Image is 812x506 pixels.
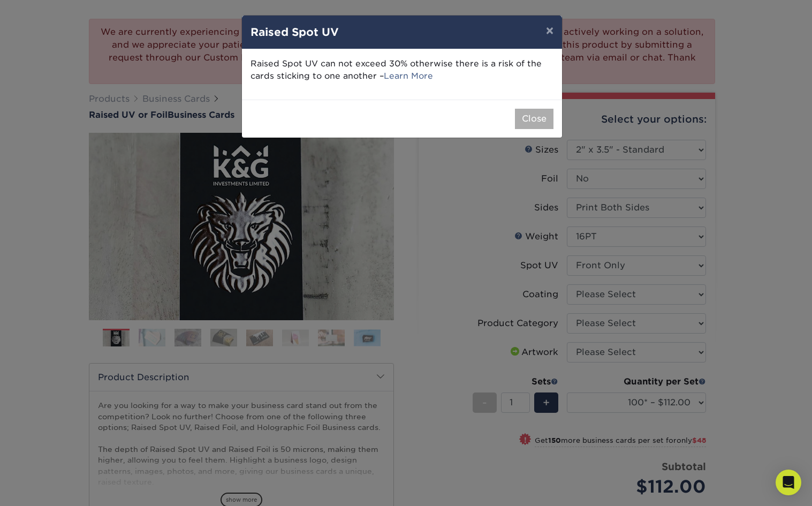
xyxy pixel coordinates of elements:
[251,58,553,82] p: Raised Spot UV can not exceed 30% otherwise there is a risk of the cards sticking to one another –
[537,16,562,46] button: ×
[515,109,553,129] button: Close
[776,470,801,495] div: Open Intercom Messenger
[251,24,553,40] h4: Raised Spot UV
[384,71,433,81] a: Learn More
